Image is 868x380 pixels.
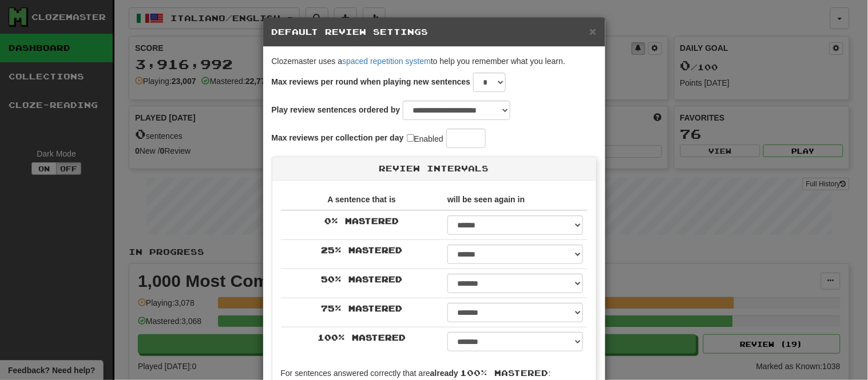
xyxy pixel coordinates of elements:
label: 0 % Mastered [324,215,399,227]
a: spaced repetition system [342,57,431,66]
p: For sentences answered correctly that are : [281,367,588,379]
span: × [589,25,596,38]
label: 50 % Mastered [321,274,402,285]
th: A sentence that is [281,189,443,210]
label: Max reviews per collection per day [272,132,404,143]
th: will be seen again in [443,189,587,210]
label: 25 % Mastered [321,245,402,256]
h5: Default Review Settings [272,26,597,38]
label: Max reviews per round when playing new sentences [272,76,471,87]
div: Review Intervals [272,157,596,181]
label: 75 % Mastered [321,303,402,314]
button: Close [589,25,596,37]
p: Clozemaster uses a to help you remember what you learn. [272,55,597,67]
label: 100 % Mastered [318,332,406,343]
strong: already [430,369,458,378]
label: Enabled [407,132,443,145]
input: Enabled [407,134,414,142]
label: Play review sentences ordered by [272,104,401,115]
span: 100% Mastered [461,368,549,378]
